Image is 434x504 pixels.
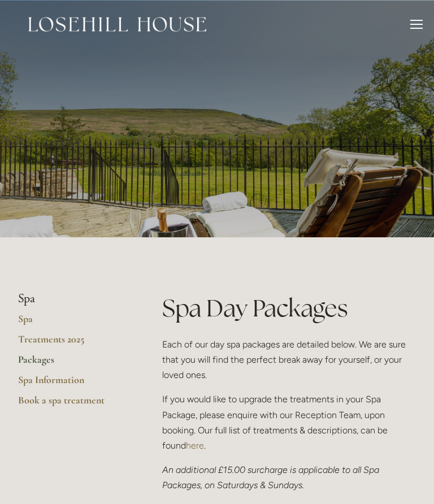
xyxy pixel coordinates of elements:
[18,394,126,414] a: Book a spa treatment
[18,292,126,306] li: Spa
[186,440,204,451] a: here
[162,392,416,453] p: If you would like to upgrade the treatments in your Spa Package, please enquire with our Receptio...
[18,333,126,353] a: Treatments 2025
[28,17,206,32] img: Losehill House
[162,292,416,325] h1: Spa Day Packages
[162,337,416,383] p: Each of our day spa packages are detailed below. We are sure that you will find the perfect break...
[18,353,126,373] a: Packages
[18,373,126,394] a: Spa Information
[18,312,126,333] a: Spa
[162,464,381,490] em: An additional £15.00 surcharge is applicable to all Spa Packages, on Saturdays & Sundays.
